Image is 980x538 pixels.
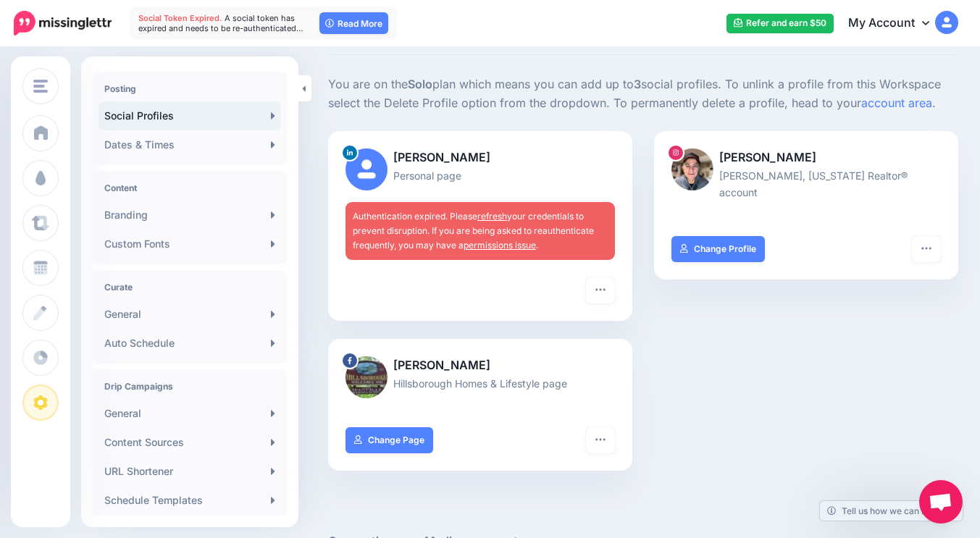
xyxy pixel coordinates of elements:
a: General [99,300,281,329]
h4: Drip Campaigns [104,381,275,392]
a: Social Profiles [99,101,281,130]
a: refresh [477,211,507,222]
img: menu.png [33,80,48,93]
a: Change Profile [671,236,765,262]
p: [PERSON_NAME] [345,356,615,375]
a: Schedule Templates [99,486,281,515]
a: permissions issue [464,240,536,251]
span: Authentication expired. Please your credentials to prevent disruption. If you are being asked to ... [353,211,594,251]
h4: Content [104,182,275,193]
a: Branding [99,201,281,230]
span: Social Token Expired. [138,13,222,23]
img: Missinglettr [14,11,112,35]
a: account area [861,96,932,110]
a: Dates & Times [99,130,281,159]
img: 327268531_724594952348832_4066971541480340163_n-bsa142741.jpg [671,148,713,190]
h4: Posting [104,83,275,94]
p: [PERSON_NAME] [345,148,615,167]
a: General [99,399,281,428]
a: Open chat [919,480,963,524]
img: user_default_image.png [345,148,388,190]
p: Personal page [345,167,615,184]
a: Content Sources [99,428,281,457]
a: Auto Schedule [99,329,281,358]
a: My Account [834,6,958,41]
a: Change Page [345,427,433,453]
p: Hillsborough Homes & Lifestyle page [345,375,615,392]
a: Custom Fonts [99,230,281,259]
img: 359532161_651874630310032_161034246859056870_n-bsa149543.jpg [345,356,388,398]
a: URL Shortener [99,457,281,486]
b: Solo [408,77,432,91]
a: Tell us how we can improve [820,501,963,521]
b: 3 [634,77,641,91]
a: Read More [319,12,388,34]
p: [PERSON_NAME] [671,148,941,167]
span: A social token has expired and needs to be re-authenticated… [138,13,303,33]
h4: Curate [104,282,275,293]
p: You are on the plan which means you can add up to social profiles. To unlink a profile from this ... [328,75,958,113]
a: Refer and earn $50 [726,14,834,33]
p: [PERSON_NAME], [US_STATE] Realtor® account [671,167,941,201]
